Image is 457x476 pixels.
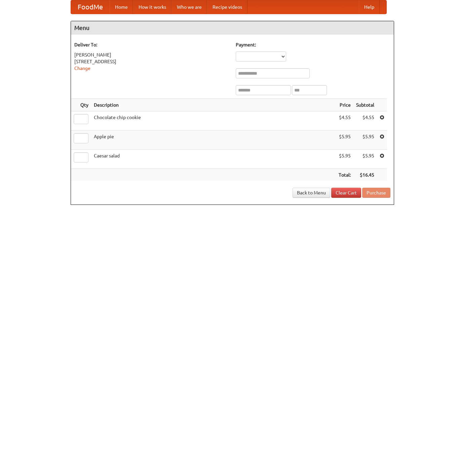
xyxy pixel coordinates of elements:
[236,41,390,48] h5: Payment:
[336,150,353,169] td: $5.95
[110,0,133,14] a: Home
[331,188,361,198] a: Clear Cart
[336,131,353,150] td: $5.95
[353,169,377,181] th: $16.45
[91,150,336,169] td: Caesar salad
[353,111,377,131] td: $4.55
[359,0,380,14] a: Help
[362,188,390,198] button: Purchase
[74,41,229,48] h5: Deliver To:
[91,131,336,150] td: Apple pie
[353,99,377,111] th: Subtotal
[336,111,353,131] td: $4.55
[172,0,207,14] a: Who we are
[336,99,353,111] th: Price
[91,99,336,111] th: Description
[336,169,353,181] th: Total:
[71,0,110,14] a: FoodMe
[353,131,377,150] td: $5.95
[71,99,91,111] th: Qty
[74,51,229,58] div: [PERSON_NAME]
[353,150,377,169] td: $5.95
[293,188,330,198] a: Back to Menu
[133,0,172,14] a: How it works
[74,66,90,71] a: Change
[207,0,247,14] a: Recipe videos
[71,21,394,35] h4: Menu
[74,58,229,65] div: [STREET_ADDRESS]
[91,111,336,131] td: Chocolate chip cookie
